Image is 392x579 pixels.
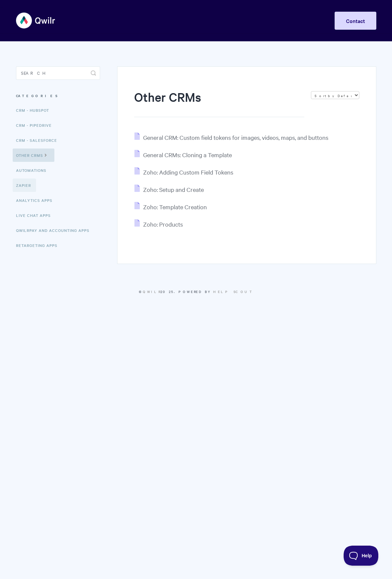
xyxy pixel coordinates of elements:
[143,186,204,193] span: Zoho: Setup and Create
[335,12,376,30] a: Contact
[143,289,160,294] a: Qwilr
[16,194,57,207] a: Analytics Apps
[16,66,100,80] input: Search
[13,179,36,192] a: Zapier
[13,149,54,162] a: Other CRMs
[16,8,56,33] img: Qwilr Help Center
[134,133,328,141] a: General CRM: Custom field tokens for images, videos, maps, and buttons
[178,289,254,294] span: Powered by
[311,91,359,99] select: Page reloads on selection
[16,289,376,295] p: © 2025.
[16,118,57,132] a: CRM - Pipedrive
[134,203,207,211] a: Zoho: Template Creation
[134,88,304,117] h1: Other CRMs
[16,133,62,147] a: CRM - Salesforce
[143,151,232,159] span: General CRMs: Cloning a Template
[16,209,56,222] a: Live Chat Apps
[213,289,254,294] a: Help Scout
[344,546,379,566] iframe: Toggle Customer Support
[143,168,233,176] span: Zoho: Adding Custom Field Tokens
[143,133,328,141] span: General CRM: Custom field tokens for images, videos, maps, and buttons
[134,168,233,176] a: Zoho: Adding Custom Field Tokens
[134,220,183,228] a: Zoho: Products
[16,103,54,117] a: CRM - HubSpot
[134,151,232,159] a: General CRMs: Cloning a Template
[16,224,94,237] a: QwilrPay and Accounting Apps
[16,164,51,177] a: Automations
[134,186,204,193] a: Zoho: Setup and Create
[16,90,100,102] h3: Categories
[143,220,183,228] span: Zoho: Products
[143,203,207,211] span: Zoho: Template Creation
[16,239,62,252] a: Retargeting Apps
